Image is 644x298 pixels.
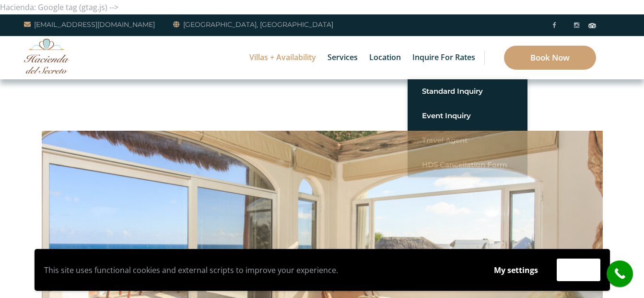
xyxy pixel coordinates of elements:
[485,259,547,281] button: My settings
[557,259,600,281] button: Accept
[504,46,596,70] a: Book Now
[422,107,513,124] a: Event Inquiry
[173,19,333,30] a: [GEOGRAPHIC_DATA], [GEOGRAPHIC_DATA]
[323,36,363,79] a: Services
[422,83,513,100] a: Standard Inquiry
[588,23,596,28] img: Tripadvisor_logomark.svg
[364,36,406,79] a: Location
[24,19,155,30] a: [EMAIL_ADDRESS][DOMAIN_NAME]
[245,36,321,79] a: Villas + Availability
[24,38,70,74] img: Awesome Logo
[609,263,631,285] i: call
[607,261,633,287] a: call
[408,36,480,79] a: Inquire for Rates
[44,263,475,277] p: This site uses functional cookies and external scripts to improve your experience.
